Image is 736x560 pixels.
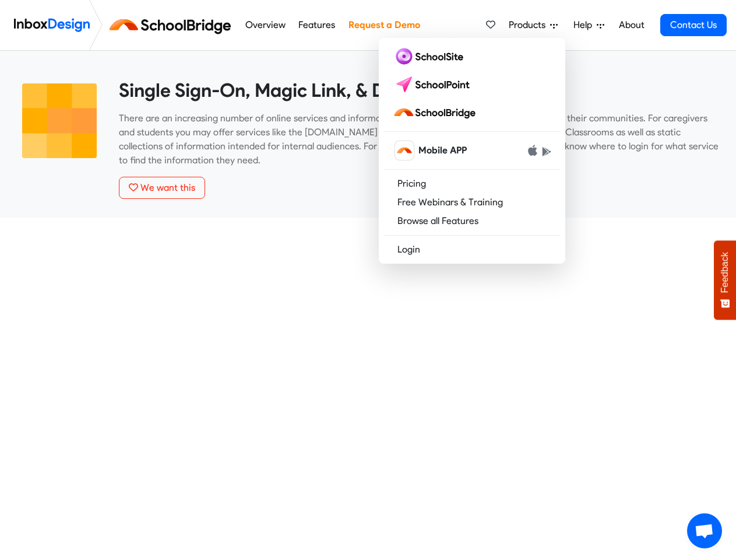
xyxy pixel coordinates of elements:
[504,13,562,37] a: Products
[418,143,467,157] span: Mobile APP
[17,79,101,163] img: 2022_01_13_icon_grid.svg
[660,14,727,36] a: Contact Us
[140,182,195,193] span: We want this
[573,18,597,32] span: Help
[383,174,561,193] a: Pricing
[119,79,719,102] heading: Single Sign-On, Magic Link, & Dashboards
[383,240,561,259] a: Login
[107,11,238,39] img: schoolbridge logo
[615,13,647,37] a: About
[119,177,205,199] button: We want this
[509,18,550,32] span: Products
[714,240,736,320] button: Feedback - Show survey
[383,136,561,164] a: schoolbridge icon Mobile APP
[119,111,719,167] p: There are an increasing number of online services and information sources that schools need to sh...
[720,252,730,293] span: Feedback
[687,513,722,548] div: Open chat
[393,103,480,122] img: schoolbridge logo
[383,193,561,212] a: Free Webinars & Training
[383,212,561,230] a: Browse all Features
[345,13,423,37] a: Request a Demo
[569,13,609,37] a: Help
[393,47,468,66] img: schoolsite logo
[295,13,339,37] a: Features
[379,38,565,264] div: Products
[242,13,288,37] a: Overview
[393,75,475,94] img: schoolpoint logo
[395,141,414,160] img: schoolbridge icon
